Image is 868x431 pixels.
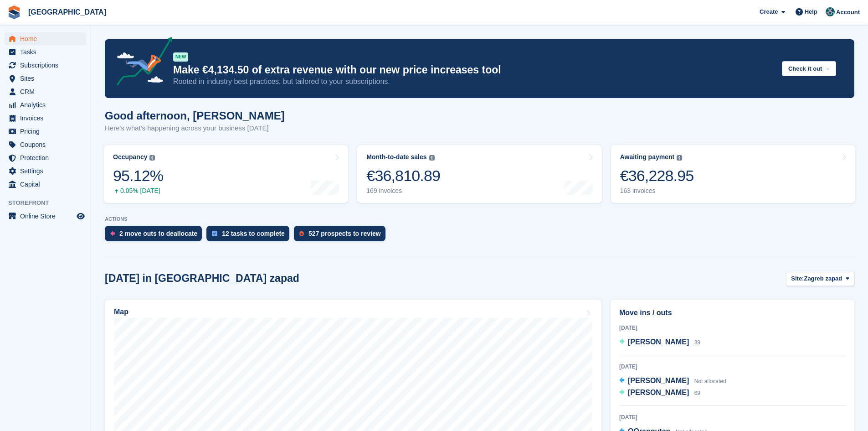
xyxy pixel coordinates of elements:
span: Analytics [20,99,75,111]
button: Site: Zagreb zapad [786,271,854,286]
span: Tasks [20,46,75,58]
span: Invoices [20,112,75,125]
span: [PERSON_NAME] [628,338,689,346]
p: Make €4,134.50 of extra revenue with our new price increases tool [173,63,775,77]
a: menu [5,46,86,58]
span: 69 [694,390,700,396]
h2: [DATE] in [GEOGRAPHIC_DATA] zapad [105,272,299,285]
h2: Move ins / outs [619,307,846,318]
a: [GEOGRAPHIC_DATA] [25,5,110,20]
span: Not allocated [694,378,726,384]
a: menu [5,165,86,177]
a: 12 tasks to complete [206,226,294,246]
div: €36,810.89 [366,166,440,185]
div: 2 move outs to deallocate [119,230,197,237]
span: CRM [20,85,75,98]
span: [PERSON_NAME] [628,389,689,396]
a: Month-to-date sales €36,810.89 169 invoices [357,145,601,203]
span: Help [805,7,817,16]
a: menu [5,32,86,45]
div: 12 tasks to complete [222,230,285,237]
h2: Map [114,308,128,316]
div: Month-to-date sales [366,153,426,161]
a: menu [5,210,86,223]
span: Create [760,7,778,16]
a: Occupancy 95.12% 0.05% [DATE] [104,145,348,203]
div: [DATE] [619,413,846,421]
h1: Good afternoon, [PERSON_NAME] [105,109,285,122]
img: icon-info-grey-7440780725fd019a000dd9b08b2336e03edf1995a4989e88bcd33f0948082b44.svg [677,155,682,161]
span: Subscriptions [20,59,75,72]
img: task-75834270c22a3079a89374b754ae025e5fb1db73e45f91037f5363f120a921f8.svg [212,231,217,236]
span: 39 [694,339,700,346]
div: [DATE] [619,363,846,371]
a: menu [5,138,86,151]
div: 527 prospects to review [308,230,381,237]
div: 169 invoices [366,187,440,195]
img: icon-info-grey-7440780725fd019a000dd9b08b2336e03edf1995a4989e88bcd33f0948082b44.svg [429,155,435,161]
div: Occupancy [113,153,147,161]
div: NEW [173,52,188,62]
span: Capital [20,178,75,191]
span: Zagreb zapad [804,274,842,283]
p: Rooted in industry best practices, but tailored to your subscriptions. [173,77,775,87]
div: 163 invoices [620,187,694,195]
div: [DATE] [619,324,846,332]
a: 2 move outs to deallocate [105,226,206,246]
a: menu [5,125,86,138]
a: menu [5,99,86,111]
span: Storefront [8,198,91,208]
a: menu [5,178,86,191]
span: Settings [20,165,75,177]
span: Sites [20,72,75,85]
a: 527 prospects to review [294,226,390,246]
span: Coupons [20,138,75,151]
p: ACTIONS [105,216,854,222]
div: €36,228.95 [620,166,694,185]
a: menu [5,85,86,98]
img: stora-icon-8386f47178a22dfd0bd8f6a31ec36ba5ce8667c1dd55bd0f319d3a0aa187defe.svg [7,5,21,19]
a: menu [5,59,86,72]
a: menu [5,151,86,164]
a: [PERSON_NAME] 69 [619,387,700,399]
div: 95.12% [113,166,163,185]
span: Protection [20,151,75,164]
img: prospect-51fa495bee0391a8d652442698ab0144808aea92771e9ea1ae160a38d050c398.svg [299,231,304,236]
span: Site: [791,274,804,283]
button: Check it out → [782,61,836,76]
a: Preview store [75,211,86,222]
span: Home [20,32,75,45]
span: Pricing [20,125,75,138]
div: Awaiting payment [620,153,675,161]
img: Željko Gobac [826,7,835,16]
img: price-adjustments-announcement-icon-8257ccfd72463d97f412b2fc003d46551f7dbcb40ab6d574587a9cd5c0d94... [109,37,173,89]
a: menu [5,112,86,125]
a: Awaiting payment €36,228.95 163 invoices [611,145,855,203]
img: icon-info-grey-7440780725fd019a000dd9b08b2336e03edf1995a4989e88bcd33f0948082b44.svg [149,155,155,161]
a: [PERSON_NAME] 39 [619,337,700,348]
div: 0.05% [DATE] [113,187,163,195]
img: move_outs_to_deallocate_icon-f764333ba52eb49d3ac5e1228854f67142a1ed5810a6f6cc68b1a99e826820c5.svg [110,231,115,236]
a: menu [5,72,86,85]
span: [PERSON_NAME] [628,377,689,384]
a: [PERSON_NAME] Not allocated [619,375,726,387]
p: Here's what's happening across your business [DATE] [105,123,285,134]
span: Account [836,8,860,17]
span: Online Store [20,210,75,223]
